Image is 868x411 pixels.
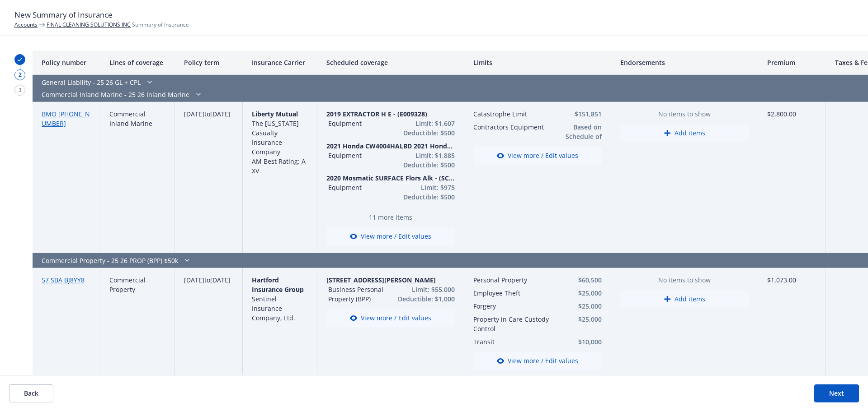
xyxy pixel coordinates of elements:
button: $60,500 [568,275,602,285]
h1: New Summary of Insurance [14,9,854,21]
button: Resize column [751,51,758,74]
div: Premium [758,51,826,75]
button: Forgery [473,301,564,311]
button: $10,000 [568,337,602,346]
button: Limit: $975 Deductible: $500 [382,183,455,202]
span: Hartford Insurance Group [252,276,304,294]
button: Limit: $1,885 Deductible: $500 [382,151,455,170]
button: $25,000 [568,301,602,311]
div: to [175,102,243,253]
a: 57 SBA BJ8YY8 [42,276,85,284]
span: No items to show [620,275,749,285]
div: Endorsements [611,51,758,75]
div: General Liability - 25 26 GL + CPL [33,75,611,90]
button: View more / Edit values [473,352,602,370]
div: Policy number [33,51,100,75]
button: Resize column [236,51,243,74]
button: Resize column [168,51,175,74]
span: AM Best Rating: A XV [252,157,306,175]
button: Resize column [93,51,100,74]
span: Sentinel Insurance Company, Ltd. [252,295,295,322]
div: Lines of coverage [100,51,175,75]
span: [DATE] [184,276,204,284]
button: View more / Edit values [326,227,455,245]
button: Resize column [604,51,611,74]
span: The [US_STATE] Casualty Insurance Company [252,119,299,156]
span: No items to show [620,109,749,119]
button: $25,000 [568,288,602,298]
button: Catastrophe Limit [473,109,544,119]
span: [DATE] [184,110,204,118]
div: $2,800.00 [758,102,826,253]
button: Based on Schedule of Equipment dated: Unscheduled Owned Equipment: Blanket Limit Total Limit for ... [547,122,602,141]
button: Employee Theft [473,288,564,298]
span: [DATE] [210,110,231,118]
div: Insurance Carrier [243,51,317,75]
button: Equipment [328,151,378,160]
div: Commercial Property - 25 26 PROP (BPP) $50k [33,253,611,268]
div: Commercial Inland Marine [100,102,175,253]
button: 2021 Honda CW4004HALBD 2021 Honda Pressure Washer - (21-09987) [326,141,455,151]
span: Summary of Insurance [47,21,189,28]
a: BMO [PHONE_NUMBER] [42,110,90,128]
div: $1,073.00 [758,268,826,378]
button: Limit: $55,000 Deductible: $1,000 [387,285,455,304]
div: 2 [14,69,25,80]
button: Resize column [819,51,826,74]
span: Equipment [328,183,378,192]
button: Personal Property [473,275,564,285]
button: 2020 Mosmatic SURFACE Flors Alk - (SC-FLORS20ALK) [326,173,455,183]
button: Contractors Equipment [473,122,544,132]
button: Resize column [457,51,464,74]
button: Transit [473,337,564,346]
div: Scheduled coverage [317,51,464,75]
button: View more / Edit values [473,147,602,165]
button: View more / Edit values [326,309,455,327]
button: Resize column [310,51,317,74]
button: Add items [620,290,749,308]
div: Commercial Property [100,268,175,378]
button: Limit: $1,607 Deductible: $500 [382,119,455,138]
button: $25,000 [568,314,602,324]
span: Liberty Mutual [252,110,298,118]
button: Next [814,384,859,402]
button: Back [9,384,53,402]
div: Limits [464,51,611,75]
div: Commercial Inland Marine - 25 26 Inland Marine [33,87,611,102]
div: 3 [14,85,25,96]
button: $151,851 [547,109,602,119]
span: 11 more items [326,212,455,222]
button: [STREET_ADDRESS][PERSON_NAME] [326,275,455,285]
button: Add items [620,124,749,142]
button: Property in Care Custody Control [473,314,564,333]
button: Business Personal Property (BPP) [328,285,383,304]
div: Policy term [175,51,243,75]
span: [DATE] [210,276,231,284]
button: 2019 EXTRACTOR H E - (E009328) [326,109,455,119]
div: to [175,268,243,378]
button: Equipment [328,119,378,128]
